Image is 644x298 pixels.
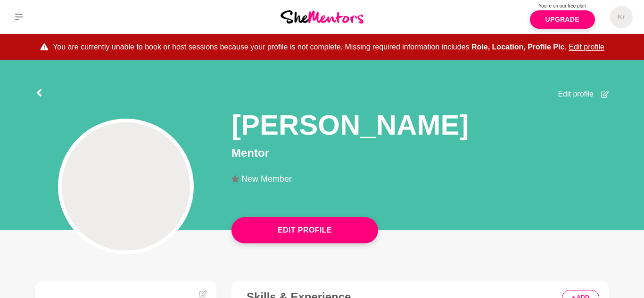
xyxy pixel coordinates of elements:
p: Mentor [231,145,609,161]
a: Kr [610,6,633,28]
span: Edit profile [558,89,594,100]
img: She Mentors Logo [281,10,363,23]
h5: Kr [618,13,626,22]
strong: role, location, profile pic [471,43,564,51]
span: You are currently unable to book or host sessions because your profile is not complete. Missing r... [53,41,604,53]
a: Upgrade [530,10,595,29]
h1: [PERSON_NAME] [231,107,469,143]
p: You're on our free plan [530,2,595,9]
li: New Member [231,175,299,183]
button: Edit profile [569,41,604,53]
button: Edit Profile [231,217,378,243]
